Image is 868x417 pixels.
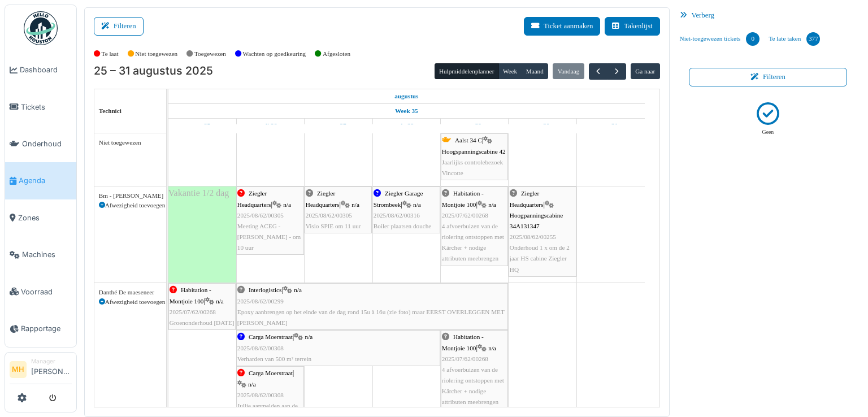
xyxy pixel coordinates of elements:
button: Ga naar [631,63,660,79]
button: Volgende [607,63,626,80]
span: Ziegler Headquarters [306,190,340,207]
button: Filteren [689,68,848,86]
span: n/a [294,286,302,293]
span: Hoogpanningscabine 34A131347 [510,212,563,229]
label: Toegewezen [194,49,226,59]
span: Ziegler Headquarters [237,190,271,207]
a: Onderhoud [5,125,76,162]
div: | [442,135,507,179]
div: 0 [746,32,759,46]
label: Niet toegewezen [135,49,177,59]
p: Geen [762,128,774,137]
span: Technici [99,107,121,114]
div: | [510,188,575,275]
span: Habitation - Montjoie 100 [170,286,211,304]
button: Vorige [589,63,607,80]
button: Maand [521,63,548,79]
span: 2025/08/62/00299 [237,298,284,305]
div: | [442,332,507,407]
label: Te laat [102,49,119,59]
button: Filteren [94,17,144,36]
div: | [374,188,439,232]
a: 27 augustus 2025 [328,119,349,133]
span: 2025/08/62/00316 [374,212,420,219]
button: Ticket aanmaken [524,17,600,36]
li: [PERSON_NAME] [31,357,72,381]
a: Rapportage [5,310,76,347]
span: n/a [351,201,359,208]
span: Carga Moerstraat [249,370,293,376]
label: Wachten op goedkeuring [243,49,306,59]
span: Visio SPIE om 11 uur [306,223,361,229]
div: 377 [806,32,820,46]
div: Verberg [675,7,861,24]
span: 2025/08/62/00308 [237,345,284,351]
span: Tickets [21,102,72,112]
span: Epoxy aanbrengen op het einde van de dag rond 15u à 16u (zie foto) maar EERST OVERLEGGEN MET [PER... [237,309,505,326]
div: Afwezigheid toevoegen [99,297,162,307]
label: Afgesloten [323,49,350,59]
span: Ziegler Headquarters [510,190,544,207]
span: n/a [248,381,256,388]
span: n/a [488,201,496,208]
span: Onderhoud 1 x om de 2 jaar HS cabine Ziegler HQ [510,244,570,272]
span: 2025/07/62/00268 [442,355,488,362]
button: Vandaag [553,63,584,79]
div: | [237,285,507,328]
span: 2025/08/62/00255 [510,233,556,240]
button: Takenlijst [605,17,659,36]
div: | [306,188,371,232]
span: Jaarlijks controlebezoek Vincotte [442,159,503,176]
span: Boiler plaatsen douche [374,223,432,229]
div: | [237,188,303,253]
a: Dashboard [5,51,76,88]
span: Ziegler Garage Strombeek [374,190,423,207]
a: MH Manager[PERSON_NAME] [10,357,72,384]
span: Vakantie 1/2 dag [168,188,229,198]
span: 2025/08/62/00308 [237,392,284,398]
a: Week 35 [392,104,421,118]
a: Tickets [5,88,76,125]
a: 31 augustus 2025 [601,119,621,133]
a: Niet-toegewezen tickets [675,24,765,54]
div: Bm - [PERSON_NAME] [99,191,162,201]
span: Verharden van 500 m² terrein [237,355,311,362]
span: n/a [305,333,313,340]
span: n/a [283,201,291,208]
span: Habitation - Montjoie 100 [442,190,484,207]
span: Machines [22,249,72,260]
span: 4 afvoerbuizen van de riolering ontstoppen met Kärcher + nodige attributen meebrengen [442,366,504,406]
a: 28 augustus 2025 [396,119,416,133]
span: 2025/07/62/00268 [170,309,216,315]
span: 4 afvoerbuizen van de riolering ontstoppen met Kärcher + nodige attributen meebrengen [442,223,504,262]
span: n/a [488,345,496,351]
a: 29 augustus 2025 [465,119,484,133]
a: Zones [5,199,76,236]
li: MH [10,361,27,378]
img: Badge_color-CXgf-gQk.svg [24,11,58,45]
span: Aalst 34 C [455,137,482,144]
span: Groenonderhoud [DATE] [170,319,235,326]
span: Zones [18,212,72,223]
span: 2025/08/62/00305 [306,212,352,219]
span: Rapportage [21,323,72,334]
span: 2025/07/62/00268 [442,212,488,219]
span: Interlogistics [249,286,281,293]
span: n/a [216,298,224,305]
button: Hulpmiddelenplanner [435,63,499,79]
span: Onderhoud [22,138,72,149]
span: Voorraad [21,286,72,297]
a: 30 augustus 2025 [533,119,553,133]
span: Habitation - Montjoie 100 [442,333,484,351]
span: Carga Moerstraat [249,333,293,340]
a: 26 augustus 2025 [261,119,280,133]
span: Meeting ACEG - [PERSON_NAME] - om 10 uur [237,223,301,251]
h2: 25 – 31 augustus 2025 [94,64,213,78]
a: Voorraad [5,273,76,310]
span: Agenda [19,175,72,186]
a: Machines [5,236,76,273]
div: | [170,285,235,328]
div: Manager [31,357,72,366]
span: Hoogspanningscabine 42 [442,148,506,155]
